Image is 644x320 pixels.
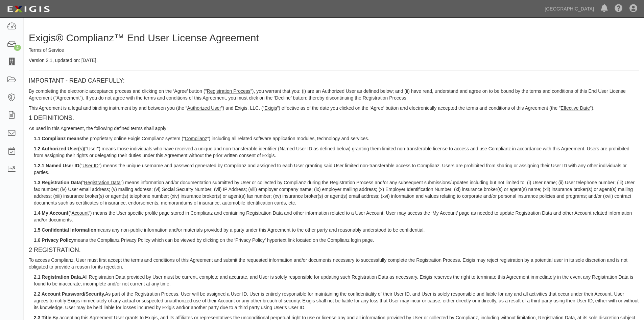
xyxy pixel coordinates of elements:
strong: 2.1 Registration Data. [34,274,82,280]
u: Exigis [264,105,277,111]
h2: Exigis® Complianz™ End User License Agreement [29,32,639,43]
p: (“ ”) means the User specific profile page stored in Complianz and containing Registration Data a... [34,210,639,223]
strong: 1.3 Registration Data [34,180,81,185]
div: 4 [14,45,21,51]
a: [GEOGRAPHIC_DATA] [541,2,597,16]
img: logo-5460c22ac91f19d4615b14bd174203de0afe785f0fc80cf4dbbc73dc1793850b.png [5,3,52,15]
strong: 1.1 Complianz means [34,136,82,141]
u: User [87,146,97,151]
u: Authorized User [187,105,221,111]
p: As used in this Agreement, the following defined terms shall apply: [29,125,639,132]
u: Registration Data [84,180,121,185]
p: As part of the Registration Process, User will be assigned a User ID. User is entirely responsibl... [34,291,639,311]
strong: 1.6 Privacy Policy [34,237,74,243]
p: means any non-public information and/or materials provided by a party under this Agreement to the... [34,227,639,233]
u: Agreement [56,95,79,101]
p: (“ ”) means information and/or documentation submitted by User or collected by Complianz during t... [34,179,639,206]
i: Help Center - Complianz [615,5,623,13]
strong: 1.2 Authorized User(s) [34,146,84,151]
strong: 1.5 Confidential Information [34,227,96,233]
p: To access Complianz, User must first accept the terms and conditions of this Agreement and submit... [29,257,639,270]
u: Registration Process [207,88,251,94]
u: Complianz [185,136,207,141]
h4: 2 REGISTRATION. [29,247,639,254]
u: Effective Date [560,105,590,111]
p: Terms of Service [29,47,639,54]
strong: 1.4 My Account [34,210,68,216]
p: All Registration Data provided by User must be current, complete and accurate, and User is solely... [34,274,639,287]
strong: 1.2.1 Named User ID [34,163,79,168]
p: Version 2.1, updated on: [DATE]. [29,57,639,64]
p: means the Complianz Privacy Policy which can be viewed by clicking on the ‘Privacy Policy’ hypert... [34,237,639,243]
p: This Agreement is a legal and binding instrument by and between you (the “ ”) and Exigis, LLC. (“... [29,105,639,111]
u: User ID [82,163,98,168]
p: (" ") means those individuals who have received a unique and non-transferable identifier (Named U... [34,145,639,159]
p: (“ ”) means the unique username and password generated by Complianz and assigned to each User gra... [34,162,639,176]
strong: 2.2 Account Password/Security. [34,291,105,297]
u: IMPORTANT - READ CAREFULLY: [29,77,125,84]
p: By completing the electronic acceptance process and clicking on the ‘Agree’ button (" "), you war... [29,88,639,101]
u: Account [72,210,89,216]
p: the proprietary online Exigis Complianz system (“ ”) including all related software application m... [34,135,639,142]
h4: 1 DEFINITIONS. [29,115,639,122]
